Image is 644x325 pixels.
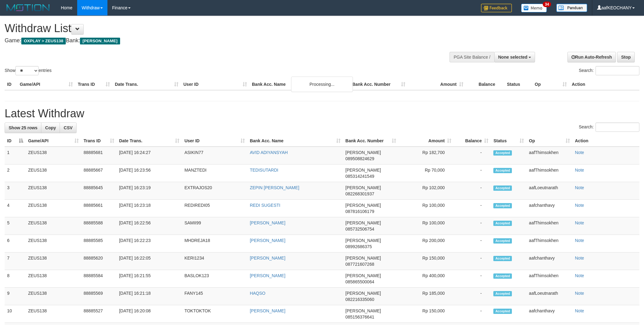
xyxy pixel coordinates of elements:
[81,147,117,165] td: 88885681
[291,77,353,92] div: Processing...
[345,185,381,190] span: [PERSON_NAME]
[493,273,512,279] span: Accepted
[345,227,374,231] span: Copy 085732506754 to clipboard
[250,273,285,278] a: [PERSON_NAME]
[526,217,572,235] td: aafThimsokhen
[182,252,247,270] td: KERI1234
[450,52,494,62] div: PGA Site Balance /
[60,123,77,133] a: CSV
[250,308,285,313] a: [PERSON_NAME]
[5,135,26,147] th: ID: activate to sort column descending
[26,165,81,182] td: ZEUS138
[81,165,117,182] td: 88885667
[567,52,616,62] a: Run Auto-Refresh
[247,135,343,147] th: Bank Acc. Name: activate to sort column ascending
[182,270,247,288] td: BASLOK123
[498,55,528,60] span: None selected
[26,200,81,217] td: ZEUS138
[343,135,399,147] th: Bank Acc. Number: activate to sort column ascending
[345,220,381,225] span: [PERSON_NAME]
[526,235,572,252] td: aafThimsokhen
[81,200,117,217] td: 88885661
[575,220,584,225] a: Note
[80,38,120,44] span: [PERSON_NAME]
[493,185,512,191] span: Accepted
[5,235,26,252] td: 6
[5,165,26,182] td: 2
[481,4,512,12] img: Feedback.jpg
[345,256,381,260] span: [PERSON_NAME]
[81,252,117,270] td: 88885620
[5,107,639,120] h1: Latest Withdraw
[526,305,572,323] td: aafchanthavy
[408,79,466,90] th: Amount
[117,217,182,235] td: [DATE] 16:22:56
[26,147,81,165] td: ZEUS138
[399,288,454,305] td: Rp 185,000
[81,182,117,200] td: 88885645
[250,291,266,296] a: HAQSO
[575,185,584,190] a: Note
[345,262,374,267] span: Copy 087721607268 to clipboard
[64,125,73,130] span: CSV
[250,256,285,260] a: [PERSON_NAME]
[526,200,572,217] td: aafchanthavy
[182,200,247,217] td: REDIREDI05
[466,79,504,90] th: Balance
[345,150,381,155] span: [PERSON_NAME]
[26,252,81,270] td: ZEUS138
[5,79,17,90] th: ID
[617,52,635,62] a: Stop
[117,200,182,217] td: [DATE] 16:23:18
[117,135,182,147] th: Date Trans.: activate to sort column ascending
[5,270,26,288] td: 8
[345,315,374,319] span: Copy 085156376641 to clipboard
[5,38,423,44] h4: Game: Bank:
[250,168,278,173] a: TEDISUTARDI
[572,135,639,147] th: Action
[26,270,81,288] td: ZEUS138
[182,305,247,323] td: TOKTOKTOK
[454,270,491,288] td: -
[112,79,181,90] th: Date Trans.
[5,182,26,200] td: 3
[493,221,512,226] span: Accepted
[182,217,247,235] td: SAMII99
[454,135,491,147] th: Balance: activate to sort column ascending
[9,125,37,130] span: Show 25 rows
[15,66,39,75] select: Showentries
[493,309,512,314] span: Accepted
[345,191,374,196] span: Copy 082268301937 to clipboard
[532,79,569,90] th: Op
[575,150,584,155] a: Note
[345,203,381,208] span: [PERSON_NAME]
[345,168,381,173] span: [PERSON_NAME]
[399,147,454,165] td: Rp 182,700
[575,291,584,296] a: Note
[454,147,491,165] td: -
[182,147,247,165] td: ASIKIN77
[345,297,374,302] span: Copy 082216335060 to clipboard
[5,66,52,75] label: Show entries
[117,305,182,323] td: [DATE] 16:20:08
[399,305,454,323] td: Rp 150,000
[575,308,584,313] a: Note
[345,279,374,284] span: Copy 085865500064 to clipboard
[454,165,491,182] td: -
[250,185,299,190] a: ZEPIN [PERSON_NAME]
[526,147,572,165] td: aafThimsokhen
[250,238,285,243] a: [PERSON_NAME]
[521,4,547,12] img: Button%20Memo.svg
[5,288,26,305] td: 9
[250,220,285,225] a: [PERSON_NAME]
[526,288,572,305] td: aafLoeutnarath
[117,182,182,200] td: [DATE] 16:23:19
[493,150,512,156] span: Accepted
[454,252,491,270] td: -
[182,135,247,147] th: User ID: activate to sort column ascending
[117,288,182,305] td: [DATE] 16:21:18
[75,79,112,90] th: Trans ID
[526,270,572,288] td: aafThimsokhen
[454,235,491,252] td: -
[117,252,182,270] td: [DATE] 16:22:05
